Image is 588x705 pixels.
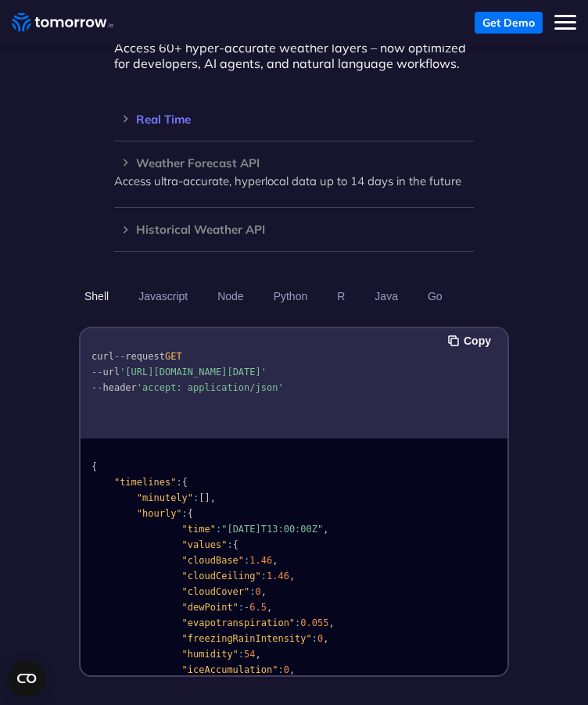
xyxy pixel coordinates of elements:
button: Javascript [133,283,193,310]
p: Access 60+ hyper-accurate weather layers – now optimized for developers, AI agents, and natural l... [114,40,474,71]
span: 'accept: application/json' [137,382,284,393]
button: Go [422,283,448,310]
span: , [289,664,295,675]
span: -- [114,351,125,362]
button: Open CMP widget [8,660,45,697]
span: 54 [244,649,255,660]
span: "minutely" [137,492,193,503]
span: { [91,461,97,472]
h3: Weather Forecast API [114,157,474,169]
span: request [125,351,165,362]
span: , [328,617,334,628]
span: , [210,492,216,503]
span: ] [205,492,210,503]
span: -- [91,382,102,393]
span: : [182,508,188,519]
span: "evapotranspiration" [182,617,296,628]
span: 1.46 [249,555,272,566]
button: R [332,283,350,310]
span: GET [165,351,182,362]
span: : [295,617,300,628]
span: "[DATE]T13:00:00Z" [221,524,323,535]
span: "timelines" [114,477,176,488]
span: [ [199,492,204,503]
span: curl [91,351,114,362]
span: 0 [284,664,289,675]
span: , [256,649,261,660]
span: "cloudBase" [182,555,244,566]
span: , [272,555,278,566]
button: Python [268,283,314,310]
button: Toggle mobile menu [554,12,576,34]
span: : [261,571,267,582]
a: Get Demo [475,12,543,34]
span: url [102,367,120,378]
span: , [323,524,328,535]
span: : [227,539,232,550]
span: : [238,649,244,660]
span: 6.5 [249,602,267,613]
span: : [216,524,221,535]
span: , [267,602,272,613]
span: "iceAccumulation" [182,664,278,675]
span: , [289,571,295,582]
span: "hourly" [137,508,182,519]
span: : [176,477,181,488]
span: "humidity" [182,649,238,660]
span: 0 [256,586,261,597]
span: 1.46 [267,571,289,582]
h3: Historical Weather API [114,224,474,235]
span: 0 [317,633,323,644]
span: "cloudCeiling" [182,571,261,582]
span: "freezingRainIntensity" [182,633,312,644]
button: Java [369,283,403,310]
span: : [312,633,317,644]
span: : [278,664,283,675]
span: - [244,602,249,613]
p: Access ultra-accurate, hyperlocal data up to 14 days in the future for any location on the globe. [114,172,474,208]
span: "values" [182,539,228,550]
button: Shell [79,283,114,310]
span: { [188,508,193,519]
span: { [182,477,188,488]
span: "time" [182,524,216,535]
span: : [249,586,255,597]
span: : [238,602,244,613]
span: '[URL][DOMAIN_NAME][DATE]' [120,367,267,378]
h3: Real Time [114,113,474,125]
span: , [323,633,328,644]
span: { [233,539,238,550]
span: : [244,555,249,566]
span: -- [91,367,102,378]
button: Copy [448,332,496,349]
span: 0.055 [300,617,328,628]
span: "cloudCover" [182,586,250,597]
span: header [102,382,136,393]
span: , [261,586,267,597]
span: : [193,492,199,503]
button: Node [212,283,249,310]
a: Home link [12,11,113,34]
span: "dewPoint" [182,602,238,613]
